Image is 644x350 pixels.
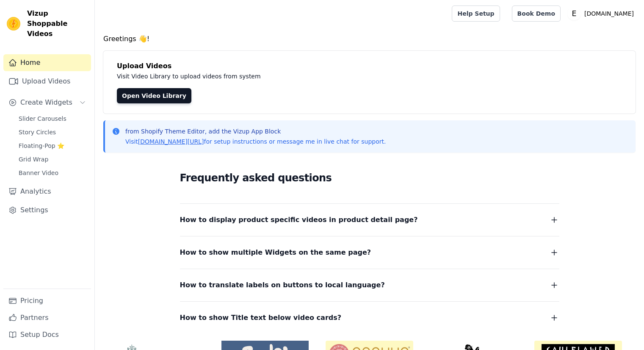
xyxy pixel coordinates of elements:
a: Book Demo [512,6,561,22]
a: Story Circles [14,126,91,138]
a: Upload Videos [3,73,91,90]
span: Floating-Pop ⭐ [19,142,64,150]
text: E [572,9,577,18]
button: How to show Title text below video cards? [180,312,559,324]
span: How to translate labels on buttons to local language? [180,279,385,291]
span: Story Circles [19,128,56,136]
p: [DOMAIN_NAME] [581,6,637,21]
a: Open Video Library [117,88,191,103]
img: Vizup [7,17,20,31]
a: Help Setup [452,6,500,22]
a: Settings [3,202,91,219]
h2: Frequently asked questions [180,169,559,186]
a: Floating-Pop ⭐ [14,140,91,152]
span: Create Widgets [20,97,72,108]
button: Create Widgets [3,94,91,111]
button: How to translate labels on buttons to local language? [180,279,559,291]
h4: Greetings 👋! [103,34,636,44]
p: from Shopify Theme Editor, add the Vizup App Block [125,127,386,136]
a: Analytics [3,183,91,200]
a: Partners [3,309,91,326]
a: Slider Carousels [14,113,91,125]
button: E [DOMAIN_NAME] [567,6,637,21]
p: Visit Video Library to upload videos from system [117,71,496,81]
a: Banner Video [14,167,91,179]
button: How to display product specific videos in product detail page? [180,214,559,226]
span: Banner Video [19,169,58,177]
a: [DOMAIN_NAME][URL] [138,138,204,145]
p: Visit for setup instructions or message me in live chat for support. [125,137,386,146]
span: Grid Wrap [19,155,48,164]
span: How to show Title text below video cards? [180,312,342,324]
button: How to show multiple Widgets on the same page? [180,247,559,258]
span: Vizup Shoppable Videos [27,8,88,39]
span: Slider Carousels [19,114,66,123]
a: Grid Wrap [14,153,91,165]
span: How to show multiple Widgets on the same page? [180,247,371,258]
a: Pricing [3,292,91,309]
a: Setup Docs [3,326,91,343]
span: How to display product specific videos in product detail page? [180,214,418,226]
h4: Upload Videos [117,61,622,71]
a: Home [3,54,91,71]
